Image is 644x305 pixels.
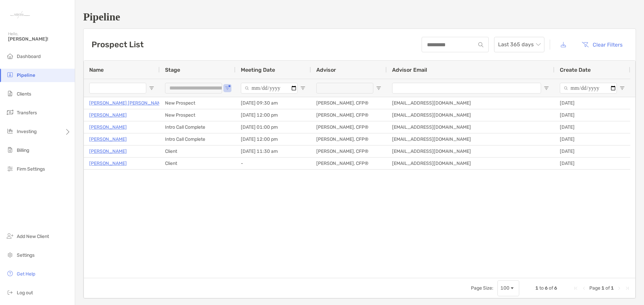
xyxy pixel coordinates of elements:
input: Create Date Filter Input [560,83,617,94]
div: [PERSON_NAME], CFP® [311,121,387,133]
span: Page [589,285,600,291]
img: billing icon [6,146,14,154]
div: Client [160,145,235,157]
span: Name [89,67,104,73]
img: input icon [478,42,483,47]
div: Next Page [616,286,622,291]
span: Log out [17,290,33,296]
span: Get Help [17,271,35,277]
a: [PERSON_NAME] [89,123,127,131]
div: First Page [573,286,579,291]
button: Open Filter Menu [544,85,549,91]
div: Intro Call Complete [160,121,235,133]
span: Add New Client [17,234,49,239]
span: Pipeline [17,72,35,78]
div: New Prospect [160,97,235,109]
input: Name Filter Input [89,83,146,94]
span: Create Date [560,67,591,73]
div: [PERSON_NAME], CFP® [311,133,387,145]
div: Previous Page [581,286,587,291]
input: Meeting Date Filter Input [241,83,298,94]
div: [DATE] [554,97,630,109]
button: Clear Filters [577,37,628,52]
button: Open Filter Menu [300,85,306,91]
div: 100 [500,285,509,291]
a: [PERSON_NAME] [89,111,127,119]
div: Page Size [497,280,519,296]
span: 6 [554,285,557,291]
img: settings icon [6,251,14,259]
span: Meeting Date [241,67,275,73]
img: pipeline icon [6,71,14,79]
span: Last 365 days [498,37,540,52]
span: Transfers [17,110,37,116]
span: 1 [611,285,614,291]
div: [EMAIL_ADDRESS][DOMAIN_NAME] [387,133,554,145]
span: Advisor Email [392,67,427,73]
div: Client [160,158,235,169]
span: of [549,285,553,291]
img: clients icon [6,89,14,98]
div: [DATE] [554,109,630,121]
div: Page Size: [471,285,493,291]
img: firm-settings icon [6,165,14,173]
span: [PERSON_NAME]! [8,36,71,42]
span: Dashboard [17,54,41,59]
div: [DATE] 09:30 am [235,97,311,109]
img: add_new_client icon [6,232,14,240]
input: Advisor Email Filter Input [392,83,541,94]
div: [DATE] [554,145,630,157]
div: [PERSON_NAME], CFP® [311,109,387,121]
p: [PERSON_NAME] [89,135,127,143]
span: Settings [17,252,35,258]
span: 1 [535,285,538,291]
div: [EMAIL_ADDRESS][DOMAIN_NAME] [387,145,554,157]
a: [PERSON_NAME] [PERSON_NAME] [89,99,165,107]
a: [PERSON_NAME] [89,147,127,156]
div: [DATE] 12:00 pm [235,109,311,121]
div: [DATE] [554,121,630,133]
img: investing icon [6,127,14,135]
span: Billing [17,147,29,153]
span: 6 [545,285,548,291]
span: Firm Settings [17,166,45,172]
span: Stage [165,67,180,73]
div: [EMAIL_ADDRESS][DOMAIN_NAME] [387,109,554,121]
div: Intro Call Complete [160,133,235,145]
div: [PERSON_NAME], CFP® [311,97,387,109]
div: New Prospect [160,109,235,121]
img: logout icon [6,288,14,296]
span: Investing [17,129,37,134]
button: Open Filter Menu [149,85,154,91]
div: Last Page [625,286,630,291]
div: [EMAIL_ADDRESS][DOMAIN_NAME] [387,121,554,133]
span: to [539,285,544,291]
h1: Pipeline [83,11,636,23]
button: Open Filter Menu [376,85,381,91]
div: [EMAIL_ADDRESS][DOMAIN_NAME] [387,158,554,169]
div: - [235,158,311,169]
button: Open Filter Menu [620,85,625,91]
span: 1 [601,285,604,291]
div: [DATE] 11:30 am [235,145,311,157]
div: [DATE] 01:00 pm [235,121,311,133]
span: of [605,285,610,291]
a: [PERSON_NAME] [89,159,127,168]
img: dashboard icon [6,52,14,60]
span: Clients [17,91,31,97]
img: Zoe Logo [8,3,32,27]
span: Advisor [316,67,336,73]
button: Open Filter Menu [225,85,230,91]
div: [DATE] 12:00 pm [235,133,311,145]
h3: Prospect List [92,40,144,49]
img: get-help icon [6,269,14,278]
div: [DATE] [554,158,630,169]
div: [PERSON_NAME], CFP® [311,145,387,157]
div: [PERSON_NAME], CFP® [311,158,387,169]
div: [DATE] [554,133,630,145]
